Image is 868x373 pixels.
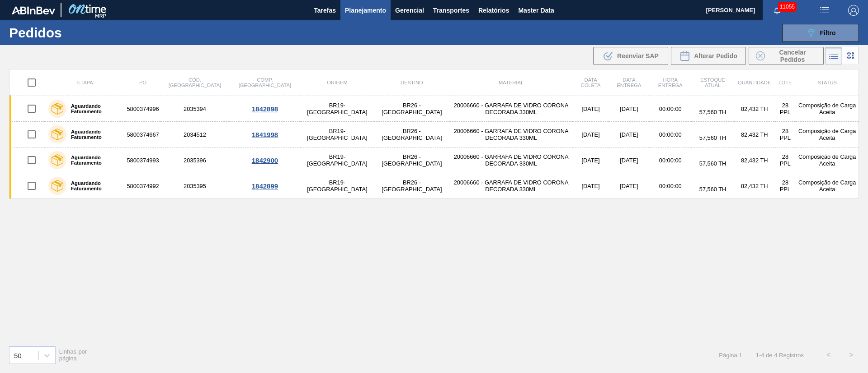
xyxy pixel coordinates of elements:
td: Composição de Carga Aceita [796,122,859,147]
span: Filtro [820,29,836,37]
span: 1 - 4 de 4 Registros [756,352,804,359]
td: 82,432 TH [734,96,774,122]
label: Aguardando Faturamento [66,155,122,166]
td: [DATE] [573,122,609,147]
td: BR19-[GEOGRAPHIC_DATA] [301,122,374,147]
span: Quantidade [738,80,771,85]
td: 5800374996 [125,96,160,122]
div: 1842900 [231,157,299,164]
img: Logout [848,5,859,16]
img: userActions [819,5,830,16]
td: 20006660 - GARRAFA DE VIDRO CORONA DECORADA 330ML [450,147,573,173]
a: Aguardando Faturamento58003749922035395BR19-[GEOGRAPHIC_DATA]BR26 - [GEOGRAPHIC_DATA]20006660 - G... [9,173,859,199]
td: 2034512 [160,122,230,147]
span: 57,560 TH [699,160,726,167]
span: Reenviar SAP [617,52,659,60]
span: Master Data [518,5,554,16]
div: 1842898 [231,105,299,113]
span: Comp. [GEOGRAPHIC_DATA] [239,77,291,88]
label: Aguardando Faturamento [66,180,122,191]
td: [DATE] [609,173,649,199]
span: Material [499,80,524,85]
div: Visão em Cards [842,47,859,64]
td: BR26 - [GEOGRAPHIC_DATA] [374,173,449,199]
td: 5800374993 [125,147,160,173]
button: Notificações [763,4,792,17]
a: Aguardando Faturamento58003749962035394BR19-[GEOGRAPHIC_DATA]BR26 - [GEOGRAPHIC_DATA]20006660 - G... [9,96,859,122]
td: [DATE] [609,147,649,173]
td: Composição de Carga Aceita [796,173,859,199]
span: 57,560 TH [699,186,726,193]
span: Linhas por página [59,348,87,362]
td: 28 PPL [774,96,796,122]
div: Visão em Lista [825,47,842,64]
span: Cód. [GEOGRAPHIC_DATA] [169,77,221,88]
img: TNhmsLtSVTkK8tSr43FrP2fwEKptu5GPRR3wAAAABJRU5ErkJggg== [12,6,55,14]
button: Cancelar Pedidos [749,47,824,65]
td: BR26 - [GEOGRAPHIC_DATA] [374,122,449,147]
td: Composição de Carga Aceita [796,96,859,122]
td: 28 PPL [774,122,796,147]
div: 1842899 [231,182,299,190]
label: Aguardando Faturamento [66,103,122,114]
h1: Pedidos [9,28,144,38]
td: Composição de Carga Aceita [796,147,859,173]
span: Origem [327,80,347,85]
td: 00:00:00 [649,147,691,173]
td: 00:00:00 [649,173,691,199]
td: 20006660 - GARRAFA DE VIDRO CORONA DECORADA 330ML [450,122,573,147]
td: BR19-[GEOGRAPHIC_DATA] [301,173,374,199]
span: Lote [778,80,792,85]
span: Etapa [77,80,93,85]
td: [DATE] [573,147,609,173]
td: 2035394 [160,96,230,122]
button: < [817,344,840,366]
td: 00:00:00 [649,96,691,122]
td: [DATE] [573,173,609,199]
td: [DATE] [609,122,649,147]
span: Relatórios [478,5,509,16]
span: 57,560 TH [699,109,726,115]
button: > [840,344,863,366]
td: 2035395 [160,173,230,199]
div: 50 [14,351,22,359]
td: 82,432 TH [734,173,774,199]
td: [DATE] [609,96,649,122]
span: 11055 [778,2,797,12]
span: Tarefas [314,5,336,16]
button: Filtro [782,24,859,42]
td: BR19-[GEOGRAPHIC_DATA] [301,147,374,173]
td: 2035396 [160,147,230,173]
div: Reenviar SAP [593,47,668,65]
span: Gerencial [395,5,424,16]
td: 5800374667 [125,122,160,147]
td: 82,432 TH [734,147,774,173]
span: Status [817,80,836,85]
span: Estoque atual [700,77,725,88]
td: 00:00:00 [649,122,691,147]
td: 20006660 - GARRAFA DE VIDRO CORONA DECORADA 330ML [450,96,573,122]
a: Aguardando Faturamento58003749932035396BR19-[GEOGRAPHIC_DATA]BR26 - [GEOGRAPHIC_DATA]20006660 - G... [9,147,859,173]
span: Data coleta [581,77,601,88]
td: 28 PPL [774,173,796,199]
td: 82,432 TH [734,122,774,147]
div: 1841998 [231,131,299,138]
span: Destino [401,80,423,85]
span: Data entrega [617,77,641,88]
span: Cancelar Pedidos [769,49,816,63]
span: Planejamento [345,5,386,16]
td: 28 PPL [774,147,796,173]
span: Alterar Pedido [694,52,737,60]
span: 57,560 TH [699,134,726,141]
td: 5800374992 [125,173,160,199]
span: Página : 1 [719,352,742,359]
span: Hora Entrega [658,77,683,88]
span: Transportes [433,5,469,16]
span: PO [139,80,146,85]
div: Alterar Pedido [671,47,746,65]
td: 20006660 - GARRAFA DE VIDRO CORONA DECORADA 330ML [450,173,573,199]
div: Cancelar Pedidos em Massa [749,47,824,65]
label: Aguardando Faturamento [66,129,122,140]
